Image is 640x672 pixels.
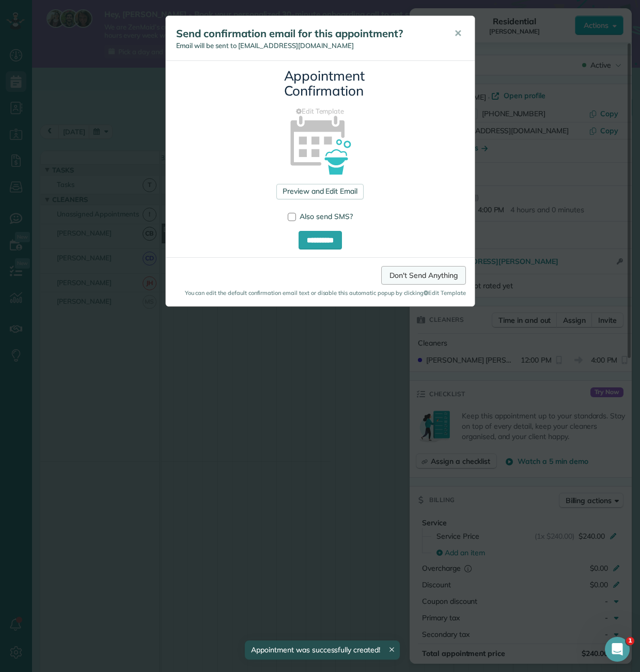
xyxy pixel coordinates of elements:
[175,289,466,297] small: You can edit the default confirmation email text or disable this automatic popup by clicking Edit...
[176,26,440,41] h5: Send confirmation email for this appointment?
[245,640,400,660] div: Appointment was successfully created!
[626,637,634,645] span: 1
[274,98,366,190] img: appointment_confirmation_icon-141e34405f88b12ade42628e8c248340957700ab75a12ae832a8710e9b578dc5.png
[300,212,353,221] span: Also send SMS?
[174,106,467,116] a: Edit Template
[276,184,364,199] a: Preview and Edit Email
[381,266,465,285] a: Don't Send Anything
[284,69,356,98] h3: Appointment Confirmation
[605,637,630,662] iframe: Intercom live chat
[454,27,462,39] span: ✕
[176,41,354,50] span: Email will be sent to [EMAIL_ADDRESS][DOMAIN_NAME]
